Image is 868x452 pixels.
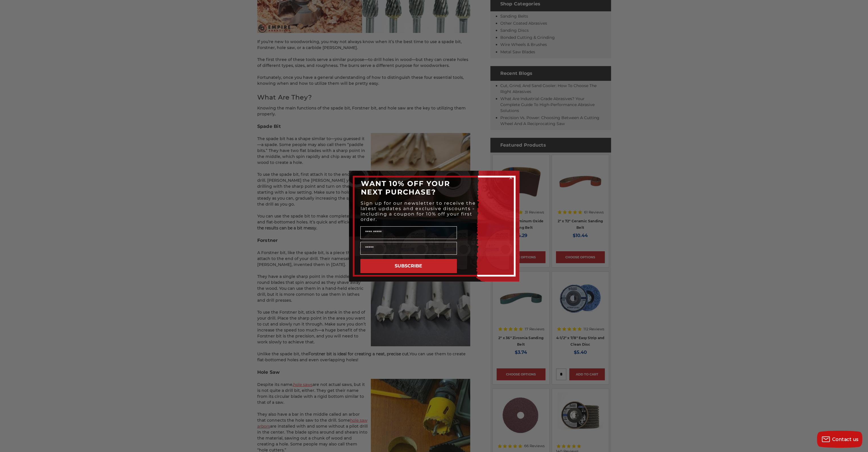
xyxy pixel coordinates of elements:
[508,175,514,181] button: Close dialog
[360,242,457,255] input: Email
[832,437,859,442] span: Contact us
[817,431,862,448] button: Contact us
[361,200,476,222] span: Sign up for our newsletter to receive the latest updates and exclusive discounts - including a co...
[361,179,450,196] span: WANT 10% OFF YOUR NEXT PURCHASE?
[360,259,457,273] button: SUBSCRIBE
